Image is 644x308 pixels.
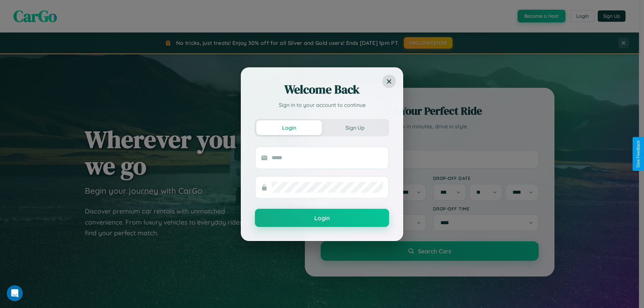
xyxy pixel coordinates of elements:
[255,101,389,109] p: Sign in to your account to continue
[255,81,389,98] h2: Welcome Back
[255,209,389,227] button: Login
[636,140,641,168] div: Give Feedback
[322,120,388,135] button: Sign Up
[7,285,23,301] iframe: Intercom live chat
[256,120,322,135] button: Login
